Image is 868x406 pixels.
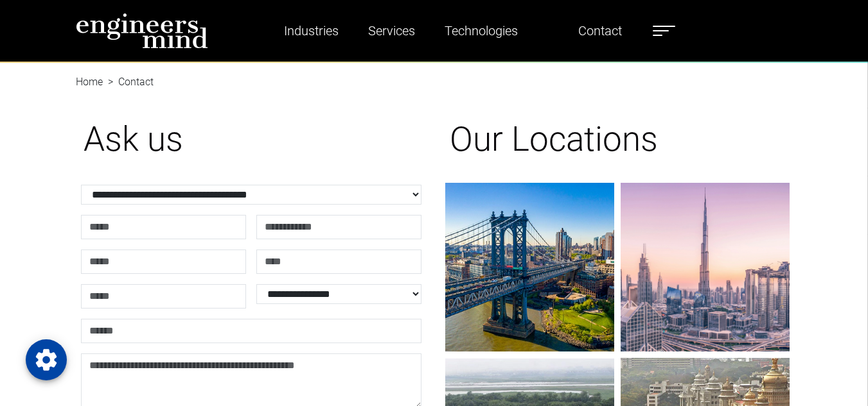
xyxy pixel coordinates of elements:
h1: Our Locations [450,119,785,160]
img: gif [445,183,614,351]
a: Contact [573,16,627,46]
h1: Ask us [84,119,419,160]
img: logo [76,13,208,49]
a: Services [363,16,420,46]
li: Contact [103,74,154,90]
a: Technologies [439,16,523,46]
a: Industries [279,16,344,46]
nav: breadcrumb [76,62,793,77]
a: Home [76,76,103,88]
img: gif [621,183,790,351]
